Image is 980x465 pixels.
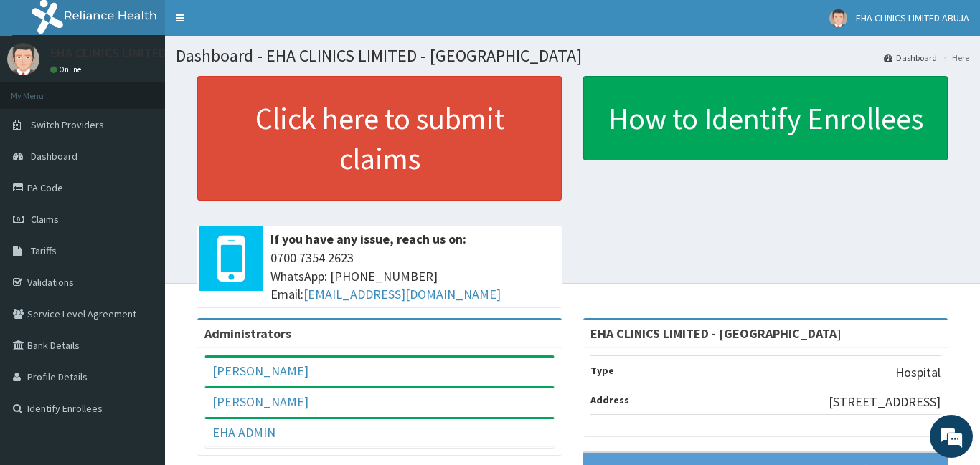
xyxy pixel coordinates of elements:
[7,43,39,75] img: User Image
[50,64,85,75] a: Online
[303,286,501,302] a: [EMAIL_ADDRESS][DOMAIN_NAME]
[176,47,969,65] h1: Dashboard - EHA CLINICS LIMITED - [GEOGRAPHIC_DATA]
[212,393,308,410] a: [PERSON_NAME]
[590,364,614,377] b: Type
[31,150,77,163] span: Dashboard
[31,118,104,131] span: Switch Providers
[212,424,275,441] a: EHA ADMIN
[583,76,948,160] a: How to Identify Enrollees
[212,363,308,379] a: [PERSON_NAME]
[204,325,291,342] b: Administrators
[590,325,842,342] strong: EHA CLINICS LIMITED - [GEOGRAPHIC_DATA]
[50,47,205,59] p: EHA CLINICS LIMITED ABUJA
[829,393,941,411] p: [STREET_ADDRESS]
[590,393,629,406] b: Address
[856,11,969,24] span: EHA CLINICS LIMITED ABUJA
[895,363,941,382] p: Hospital
[270,249,555,304] span: 0700 7354 2623 WhatsApp: [PHONE_NUMBER] Email:
[829,9,847,27] img: User Image
[884,52,937,64] a: Dashboard
[31,213,59,226] span: Claims
[938,52,969,64] li: Here
[197,76,562,201] a: Click here to submit claims
[270,231,466,247] b: If you have any issue, reach us on:
[31,244,57,257] span: Tariffs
